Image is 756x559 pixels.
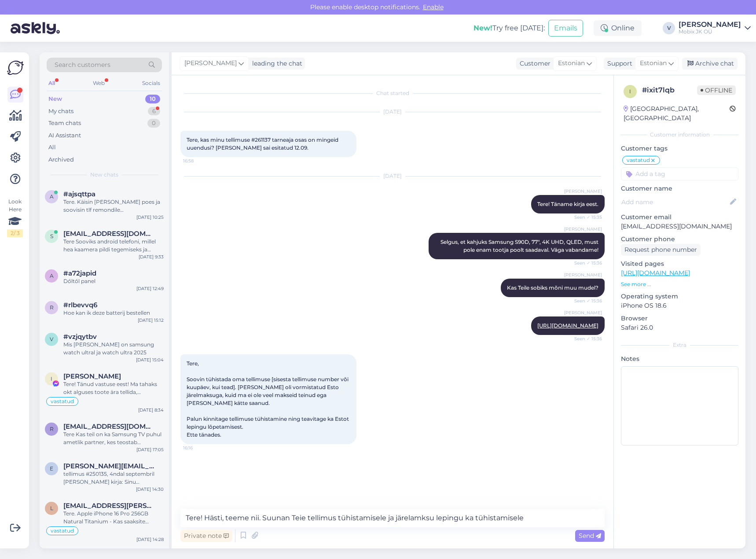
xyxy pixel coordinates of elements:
span: Enable [420,3,446,11]
div: Tere! Tänud vastuse eest! Ma tahaks okt alguses toote ära tellida, [PERSON_NAME] huvitatud koostö... [63,380,164,396]
div: All [48,143,56,152]
span: Seen ✓ 15:36 [569,335,602,342]
span: #a72japid [63,269,96,277]
div: Tere. Apple iPhone 16 Pro 256GB Natural Titanium - Kas saaksite täpsustada mis tootmisajaga mudel... [63,510,164,526]
div: Try free [DATE]: [473,23,545,33]
div: My chats [48,107,73,116]
div: 2 / 3 [7,229,23,237]
div: [DATE] 15:04 [136,357,164,363]
span: edvin.arendaja@gmail.com [63,462,155,470]
span: 16:58 [183,158,216,164]
input: Add name [621,197,728,207]
div: Dőltől panel [63,277,164,285]
span: Selgus, et kahjuks Samsung S90D, 77", 4K UHD, QLED, must pole enam tootja poolt saadaval. Väga va... [440,239,600,253]
span: Send [579,532,601,540]
div: Private note [180,530,232,542]
div: Support [604,59,632,68]
div: New [48,95,62,103]
img: Askly Logo [7,59,24,76]
div: 10 [145,95,160,103]
span: l [50,505,53,511]
p: Browser [621,314,738,323]
span: Tere, kas minu tellimuse #261137 tarneaja osas on mingeid uuendusi? [PERSON_NAME] sai esitatud 12... [187,136,340,151]
a: [PERSON_NAME]Mobix JK OÜ [679,21,751,35]
div: Look Here [7,198,23,237]
div: Socials [140,77,162,89]
b: New! [473,24,492,32]
p: [EMAIL_ADDRESS][DOMAIN_NAME] [621,222,738,231]
p: Customer phone [621,235,738,244]
div: Mobix JK OÜ [679,28,741,35]
span: #ajsqttpa [63,190,95,198]
p: Customer name [621,184,738,193]
div: Request phone number [621,244,701,256]
div: Archived [48,155,74,164]
div: All [47,77,57,89]
p: Customer tags [621,144,738,153]
p: Safari 26.0 [621,323,738,332]
div: Tere. Käisin [PERSON_NAME] poes ja soovisin tlf remondile hinnapakkumist. Pidite meilile saatma, ... [63,198,164,214]
span: r [50,426,54,432]
a: [URL][DOMAIN_NAME] [621,269,690,277]
span: [PERSON_NAME] [564,309,602,316]
span: Seen ✓ 15:36 [569,260,602,266]
span: vastatud [627,158,650,163]
span: [PERSON_NAME] [564,226,602,232]
div: [DATE] 12:49 [136,285,164,292]
div: Tere Kas teil on ka Samsung TV puhul ametlik partner, kes teostab garantiitöid? [63,430,164,446]
div: Hoe kan ik deze batterij bestellen [63,309,164,317]
div: Archive chat [682,58,738,70]
div: Tere Sooviks android telefoni, millel hea kaamera pildi tegemiseks ja ennekõike helistamiseks. Ka... [63,238,164,254]
span: Seen ✓ 15:35 [569,214,602,221]
span: a [50,193,54,200]
span: Kas Teile sobiks mõni muu mudel? [507,284,598,291]
span: a [50,272,54,279]
span: s [50,233,53,239]
span: e [50,465,53,472]
span: 16:16 [183,445,216,451]
div: [DATE] 10:25 [136,214,164,221]
span: raido.pajusi@gmail.com [63,423,155,430]
div: 0 [147,119,160,128]
div: [GEOGRAPHIC_DATA], [GEOGRAPHIC_DATA] [624,104,730,123]
div: V [663,22,675,34]
p: Customer email [621,213,738,222]
div: Customer information [621,131,738,139]
span: vastatud [51,528,74,533]
span: [PERSON_NAME] [564,188,602,195]
div: [PERSON_NAME] [679,21,741,28]
input: Add a tag [621,167,738,180]
div: leading the chat [249,59,302,68]
span: I [51,375,52,382]
div: [DATE] 17:05 [136,446,164,453]
span: v [50,336,53,342]
span: Offline [697,85,736,95]
div: [DATE] 15:12 [138,317,164,324]
span: [PERSON_NAME] [564,272,602,278]
div: [DATE] 14:30 [136,486,164,493]
div: tellimus #250135, 4ndal septembril [PERSON_NAME] kirja: Sinu tellimusele on lisatud märkus: Tere!... [63,470,164,486]
div: Extra [621,341,738,349]
div: Web [91,77,106,89]
span: New chats [90,171,118,179]
div: [DATE] 14:28 [136,536,164,543]
div: [DATE] 8:34 [138,407,164,413]
p: iPhone OS 18.6 [621,301,738,310]
p: Notes [621,354,738,364]
div: [DATE] 9:33 [139,254,164,260]
div: 6 [148,107,160,116]
div: Customer [516,59,550,68]
div: Mis [PERSON_NAME] on samsung watch ultral ja watch ultra 2025 [63,341,164,357]
span: Search customers [55,60,110,70]
span: #rlbevvq6 [63,301,97,309]
span: Ingrid Mänd [63,372,121,380]
span: Estonian [558,59,585,68]
p: Operating system [621,292,738,301]
span: Tere, Soovin tühistada oma tellimuse [sisesta tellimuse number või kuupäev, kui tead]. [PERSON_NA... [187,360,350,438]
div: # ixit7lqb [642,85,697,96]
span: sirje.siilik@gmail.com [63,230,155,238]
span: Seen ✓ 15:36 [569,298,602,304]
div: Online [594,20,642,36]
span: Estonian [640,59,667,68]
span: [PERSON_NAME] [184,59,237,68]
